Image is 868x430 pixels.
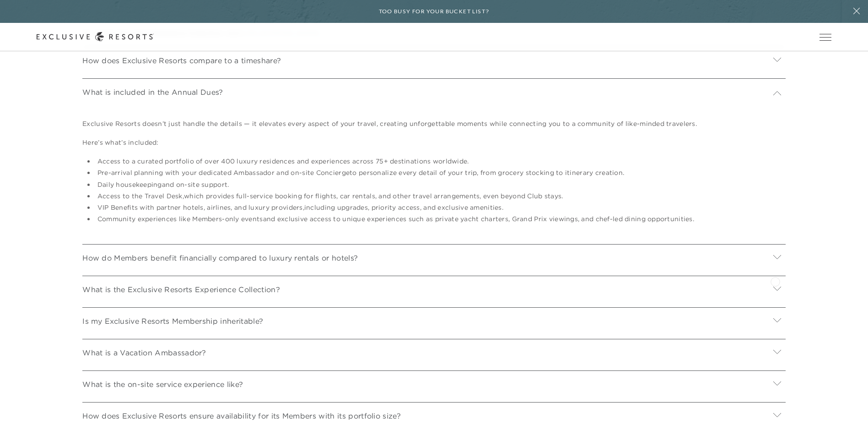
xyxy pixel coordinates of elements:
strong: Pre-arrival planning with your dedicated Ambassador and on-site Concierge [97,169,350,177]
li: to personalize every detail of your trip, from grocery stocking to itinerary creation. [95,168,763,178]
li: and exclusive access to unique experiences such as private yacht charters, Grand Prix viewings, a... [95,214,763,224]
p: Is my Exclusive Resorts Membership inheritable? [82,316,263,327]
iframe: Qualified Messenger [826,388,868,430]
p: How does Exclusive Resorts ensure availability for its Members with its portfolio size? [82,410,401,421]
li: including upgrades, priority access, and exclusive amenities. [95,203,763,212]
strong: Access to the Travel Desk, [97,192,184,200]
button: Open navigation [819,34,831,40]
p: What is included in the Annual Dues? [82,87,223,98]
p: What is the on-site service experience like? [82,379,243,390]
strong: VIP Benefits with partner hotels, airlines, and luxury providers, [97,203,304,212]
p: Exclusive Resorts doesn’t just handle the details — it elevates every aspect of your travel, crea... [82,119,763,129]
p: What is a Vacation Ambassador? [82,347,206,358]
p: How does Exclusive Resorts compare to a timeshare? [82,55,281,66]
h6: Too busy for your bucket list? [379,7,490,16]
strong: Daily housekeeping [97,180,162,189]
li: which provides full-service booking for flights, car rentals, and other travel arrangements, even... [95,191,763,201]
p: Here’s what’s included: [82,138,763,147]
strong: Access to a curated portfolio of over 400 luxury residences and experiences across 75+ destinatio... [97,157,469,165]
p: What is the Exclusive Resorts Experience Collection? [82,284,280,295]
li: and on-site support. [95,180,763,190]
strong: Community experiences like Members-only events [97,215,263,223]
p: How do Members benefit financially compared to luxury rentals or hotels? [82,252,358,263]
